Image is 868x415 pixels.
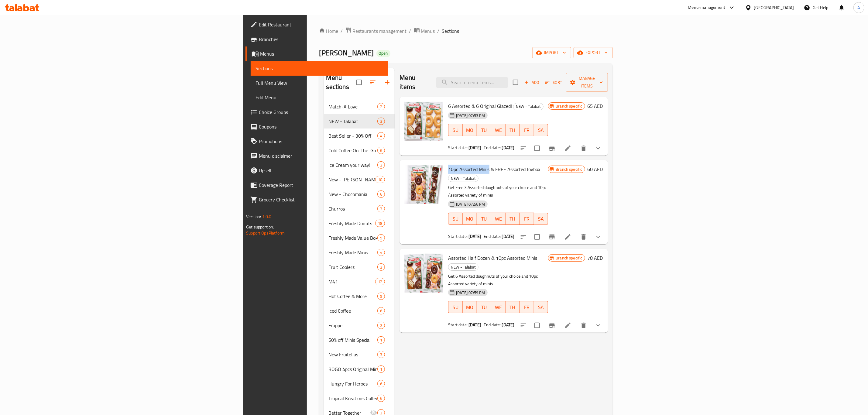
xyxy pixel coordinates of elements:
[376,221,385,226] span: 18
[448,232,468,240] span: Start date:
[319,27,613,35] nav: breadcrumb
[468,144,481,152] b: [DATE]
[516,318,531,333] button: sort-choices
[245,178,388,192] a: Coverage Report
[576,230,591,244] button: delete
[404,102,443,141] img: 6 Assorted & 6 Original Glazed!
[329,234,378,242] div: Freshly Made Value Boxes
[454,290,487,296] span: [DATE] 07:59 PM
[259,152,383,159] span: Menu disclaimer
[591,141,606,156] button: show more
[564,233,571,241] a: Edit menu item
[375,278,385,285] div: items
[508,303,517,312] span: TH
[545,230,559,244] button: Branch-specific-item
[380,75,395,90] button: Add section
[329,190,378,198] span: New - Chocomania
[378,235,385,241] span: 9
[329,263,378,271] div: Fruit Coolers
[564,322,571,329] a: Edit menu item
[245,149,388,163] a: Menu disclaimer
[421,27,435,35] span: Menus
[400,73,429,91] h2: Menu items
[245,46,388,61] a: Menus
[516,230,531,244] button: sort-choices
[468,321,481,329] b: [DATE]
[688,4,726,11] div: Menu-management
[537,214,546,223] span: SA
[377,103,385,110] div: items
[353,76,365,89] span: Select all sections
[329,205,378,212] div: Churros
[378,191,385,197] span: 6
[324,260,395,274] div: Fruit Coolers2
[256,94,383,101] span: Edit Menu
[523,79,540,86] span: Add
[409,27,411,35] li: /
[502,144,515,152] b: [DATE]
[534,301,548,313] button: SA
[375,176,385,183] div: items
[595,145,602,152] svg: Show Choices
[377,161,385,169] div: items
[545,79,562,86] span: Sort
[513,103,543,110] span: NEW - Talabat
[324,187,395,201] div: New - Chocomania6
[448,101,512,111] span: 6 Assorted & 6 Original Glazed!
[324,201,395,216] div: Churros3
[404,165,443,204] img: 10pc Assorted Minis & FREE Assorted Joybox
[251,90,388,105] a: Edit Menu
[454,113,487,118] span: [DATE] 07:53 PM
[448,213,463,225] button: SU
[541,78,566,87] span: Sort items
[246,229,285,237] a: Support.OpsPlatform
[259,138,383,145] span: Promotions
[522,126,532,135] span: FR
[566,73,608,92] button: Manage items
[571,75,603,90] span: Manage items
[553,255,585,261] span: Branch specific
[508,126,517,135] span: TH
[378,206,385,212] span: 3
[377,118,385,125] div: items
[463,213,477,225] button: MO
[324,274,395,289] div: M4112
[329,293,378,300] span: Hot Coffee & More
[378,323,385,328] span: 2
[377,351,385,358] div: items
[463,124,477,136] button: MO
[494,214,503,223] span: WE
[477,213,491,225] button: TU
[448,321,468,329] span: Start date:
[516,141,531,156] button: sort-choices
[329,395,378,402] span: Tropical Kreations Collection
[259,181,383,189] span: Coverage Report
[378,250,385,256] span: 4
[324,99,395,114] div: Match-A Love2
[329,307,378,314] span: Iced Coffee
[574,47,613,58] button: export
[324,129,395,143] div: Best Seller - 30% Off4
[437,27,440,35] li: /
[534,213,548,225] button: SA
[324,391,395,406] div: Tropical Kreations Collection6
[595,322,602,329] svg: Show Choices
[520,124,534,136] button: FR
[448,273,548,288] p: Get 6 Assorted doughnuts of your choice and 10pc Assorted variety of minis
[329,351,378,358] span: New Fruitellas
[378,337,385,343] span: 1
[531,319,544,332] span: Select to update
[448,301,463,313] button: SU
[545,318,559,333] button: Branch-specific-item
[329,336,378,344] span: 50% off Minis Special
[451,214,460,223] span: SU
[378,162,385,168] span: 3
[262,213,272,221] span: 1.0.0
[329,249,378,256] span: Freshly Made Minis
[479,214,489,223] span: TU
[544,78,564,87] button: Sort
[477,124,491,136] button: TU
[329,322,378,329] span: Frappe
